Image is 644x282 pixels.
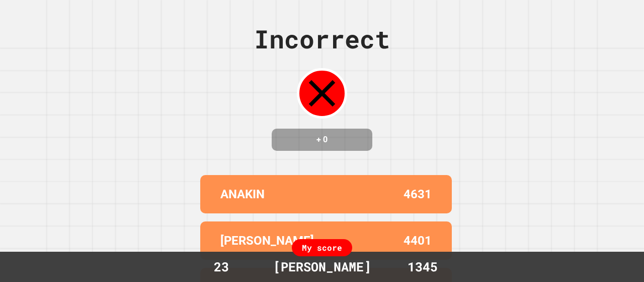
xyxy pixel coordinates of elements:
[220,185,265,203] p: ANAKIN
[220,232,314,250] p: [PERSON_NAME]
[254,20,390,58] div: Incorrect
[282,134,362,146] h4: + 0
[292,239,352,256] div: My score
[184,257,259,276] div: 23
[404,232,432,250] p: 4401
[263,257,381,276] div: [PERSON_NAME]
[404,185,432,203] p: 4631
[385,257,460,276] div: 1345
